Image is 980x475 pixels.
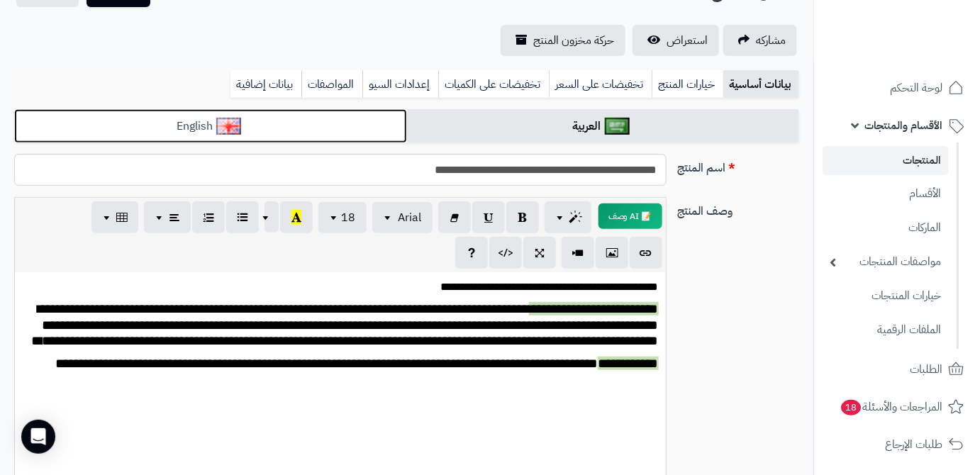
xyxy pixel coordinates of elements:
[341,209,355,226] span: 18
[823,352,971,386] a: الطلبات
[723,70,799,99] a: بيانات أساسية
[672,197,805,220] label: وصف المنتج
[864,116,942,135] span: الأقسام والمنتجات
[216,118,241,135] img: English
[885,435,942,454] span: طلبات الإرجاع
[823,428,971,462] a: طلبات الإرجاع
[598,203,662,229] button: 📝 AI وصف
[633,25,719,56] a: استعراض
[652,70,723,99] a: خيارات المنتج
[823,179,948,209] a: الأقسام
[398,209,421,226] span: Arial
[890,78,942,98] span: لوحة التحكم
[438,70,549,99] a: تخفيضات على الكميات
[823,281,948,311] a: خيارات المنتجات
[841,400,861,415] span: 18
[823,315,948,345] a: الملفات الرقمية
[301,70,362,99] a: المواصفات
[823,213,948,243] a: الماركات
[549,70,652,99] a: تخفيضات على السعر
[372,202,433,233] button: Arial
[501,25,625,56] a: حركة مخزون المنتج
[318,202,367,233] button: 18
[362,70,438,99] a: إعدادات السيو
[840,397,942,417] span: المراجعات والأسئلة
[605,118,630,135] img: العربية
[823,390,971,424] a: المراجعات والأسئلة18
[533,32,614,49] span: حركة مخزون المنتج
[21,420,55,454] div: Open Intercom Messenger
[230,70,301,99] a: بيانات إضافية
[667,32,708,49] span: استعراض
[823,247,948,277] a: مواصفات المنتجات
[723,25,797,56] a: مشاركه
[884,38,967,68] img: logo-2.png
[823,71,971,105] a: لوحة التحكم
[407,109,800,144] a: العربية
[756,32,786,49] span: مشاركه
[672,154,805,177] label: اسم المنتج
[823,146,948,175] a: المنتجات
[14,109,407,144] a: English
[910,359,942,379] span: الطلبات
